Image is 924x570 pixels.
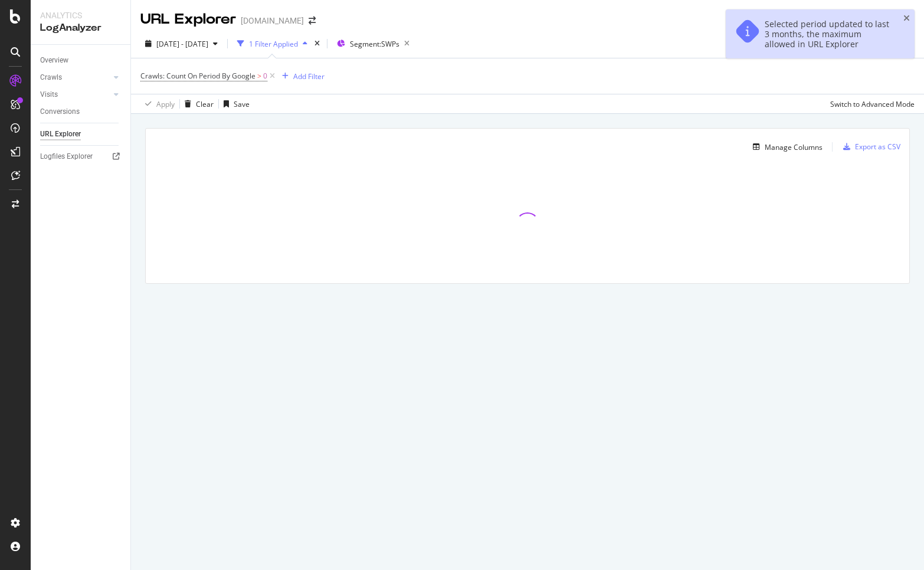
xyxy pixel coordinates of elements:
div: close toast [903,14,910,22]
div: Logfiles Explorer [40,150,93,163]
span: > [257,71,261,81]
span: 0 [263,68,267,84]
div: [DOMAIN_NAME] [241,15,304,27]
div: Save [234,99,250,109]
span: Segment: SWPs [350,39,399,49]
div: Selected period updated to last 3 months, the maximum allowed in URL Explorer [765,19,893,49]
div: arrow-right-arrow-left [309,17,316,25]
div: Analytics [40,9,121,21]
button: Segment:SWPs [332,34,414,53]
div: Clear [196,99,214,109]
button: Clear [180,94,214,113]
div: Apply [156,99,175,109]
a: Crawls [40,71,110,84]
div: Add Filter [293,71,325,81]
button: Save [219,94,250,113]
a: Conversions [40,106,122,118]
button: Manage Columns [748,140,823,154]
button: Apply [140,94,175,113]
a: Overview [40,54,122,67]
div: times [312,38,322,50]
button: Export as CSV [838,137,900,156]
button: Switch to Advanced Mode [825,94,915,113]
div: URL Explorer [40,128,81,140]
span: Crawls: Count On Period By Google [140,71,255,81]
a: Visits [40,89,110,101]
div: Conversions [40,106,80,118]
div: URL Explorer [140,9,236,30]
div: Switch to Advanced Mode [830,99,915,109]
button: [DATE] - [DATE] [140,34,222,53]
a: URL Explorer [40,128,122,140]
div: 1 Filter Applied [249,39,298,49]
div: Manage Columns [765,142,823,152]
div: Visits [40,89,58,101]
a: Logfiles Explorer [40,150,122,163]
div: Overview [40,54,68,67]
span: [DATE] - [DATE] [156,39,208,49]
div: LogAnalyzer [40,21,121,35]
button: 1 Filter Applied [232,34,312,53]
div: Crawls [40,71,62,84]
div: Export as CSV [855,142,900,152]
button: Add Filter [277,69,325,83]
